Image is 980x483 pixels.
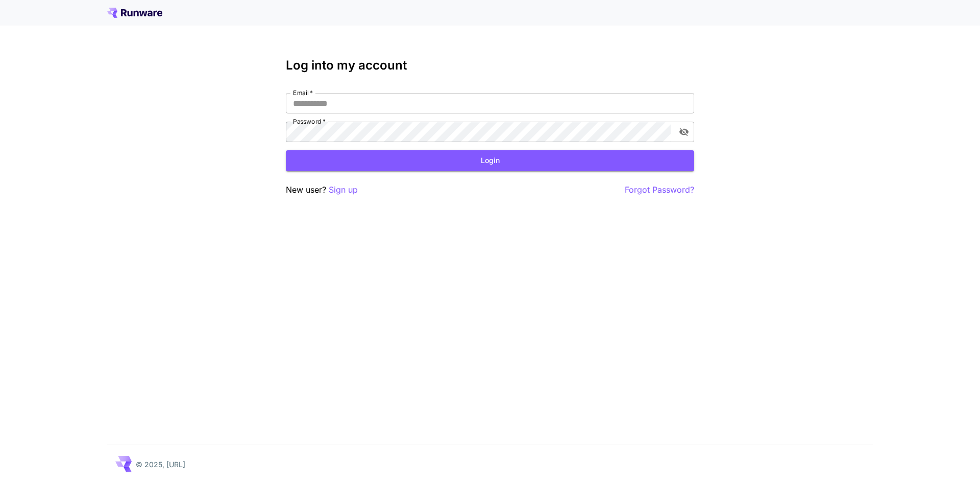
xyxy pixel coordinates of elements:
[286,150,694,171] button: Login
[329,183,358,196] button: Sign up
[136,459,185,470] p: © 2025, [URL]
[286,58,694,73] h3: Log into my account
[625,183,694,196] button: Forgot Password?
[286,183,358,196] p: New user?
[293,117,326,126] label: Password
[293,88,313,97] label: Email
[675,123,693,141] button: toggle password visibility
